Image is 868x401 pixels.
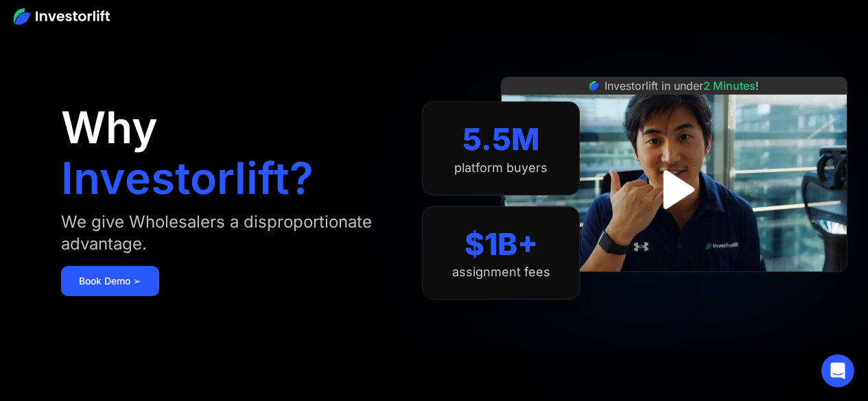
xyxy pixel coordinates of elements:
[465,226,538,263] div: $1B+
[61,156,314,200] h1: Investorlift?
[605,77,759,94] div: Investorlift in under !
[703,79,755,93] span: 2 Minutes
[821,354,854,387] div: Open Intercom Messenger
[572,279,777,295] iframe: Customer reviews powered by Trustpilot
[644,159,705,220] a: open lightbox
[61,211,395,255] div: We give Wholesalers a disproportionate advantage.
[454,160,548,175] div: platform buyers
[61,106,158,149] h1: Why
[462,121,540,158] div: 5.5M
[452,265,550,280] div: assignment fees
[61,266,159,296] a: Book Demo ➢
